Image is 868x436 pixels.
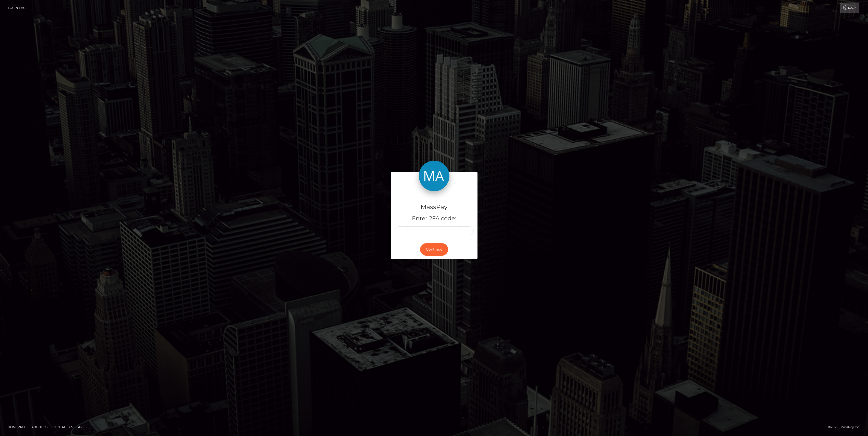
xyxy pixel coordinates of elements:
a: Login Page [8,3,28,13]
a: About Us [29,423,49,431]
a: Login [840,3,859,13]
h4: MassPay [395,203,474,212]
div: © 2025 , MassPay Inc. [828,424,864,430]
a: Contact Us [51,423,75,431]
a: API [76,423,86,431]
h5: Enter 2FA code: [395,215,474,223]
a: Homepage [6,423,28,431]
img: MassPay [419,161,449,191]
button: Continue [420,243,448,256]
